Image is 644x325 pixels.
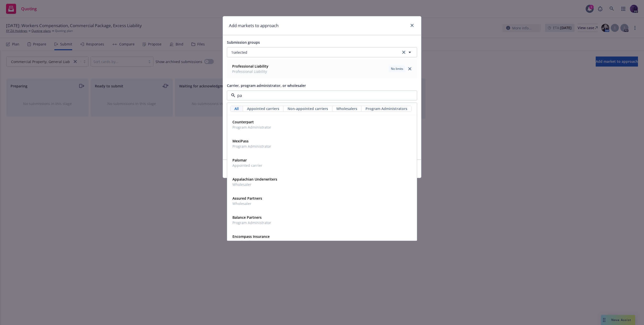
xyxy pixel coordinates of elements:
span: Wholesaler [232,201,262,206]
span: No limits [391,67,403,71]
span: Submission groups [227,40,260,45]
span: Non-appointed carriers [288,106,328,111]
span: Program Administrator [232,220,271,225]
strong: Assured Partners [232,196,262,201]
strong: Professional Liability [232,64,268,69]
strong: MexiPass [232,139,249,143]
strong: Encompass Insurance [232,234,270,239]
span: Wholesalers [336,106,357,111]
a: clear selection [401,49,407,55]
a: close [409,22,415,28]
strong: Counterpart [232,120,254,124]
span: Appointed carrier [232,239,270,244]
span: Program Administrator [232,144,271,149]
strong: Appalachian Underwriters [232,177,277,182]
h1: Add markets to approach [229,22,278,29]
a: View Top Trading Partners [369,101,417,107]
span: 1 selected [231,50,247,55]
span: All [234,106,239,111]
span: Carrier, program administrator, or wholesaler [227,83,306,88]
span: Appointed carrier [232,163,262,168]
span: Professional Liability [232,69,268,74]
strong: Palomar [232,158,247,162]
span: Wholesaler [232,182,277,187]
span: Appointed carriers [247,106,279,111]
strong: Balance Partners [232,215,262,220]
input: Select a carrier, program administrator, or wholesaler [235,92,407,98]
span: Program Administrator [232,125,271,130]
button: 1selectedclear selection [227,47,417,57]
a: close [407,66,413,72]
span: Program Administrators [366,106,407,111]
